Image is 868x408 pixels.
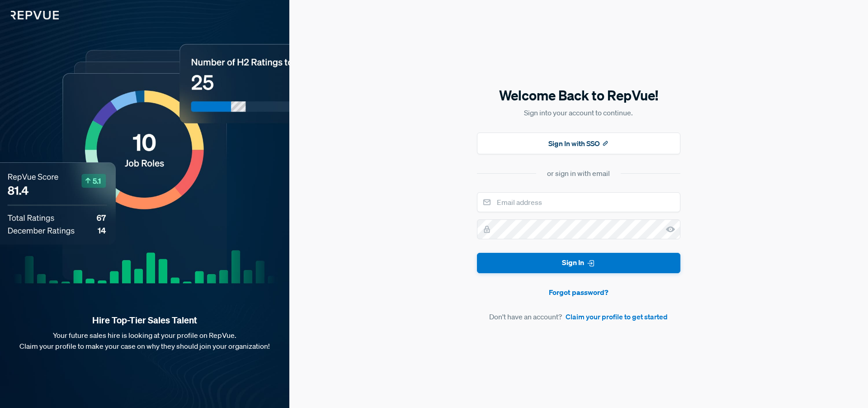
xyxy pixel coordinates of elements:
[477,311,680,322] article: Don't have an account?
[547,168,610,179] div: or sign in with email
[477,86,680,105] h5: Welcome Back to RepVue!
[477,133,680,154] button: Sign In with SSO
[14,314,275,326] strong: Hire Top-Tier Sales Talent
[477,287,680,298] a: Forgot password?
[477,192,680,212] input: Email address
[477,107,680,118] p: Sign into your account to continue.
[14,330,275,351] p: Your future sales hire is looking at your profile on RepVue. Claim your profile to make your case...
[566,311,668,322] a: Claim your profile to get started
[477,253,680,273] button: Sign In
